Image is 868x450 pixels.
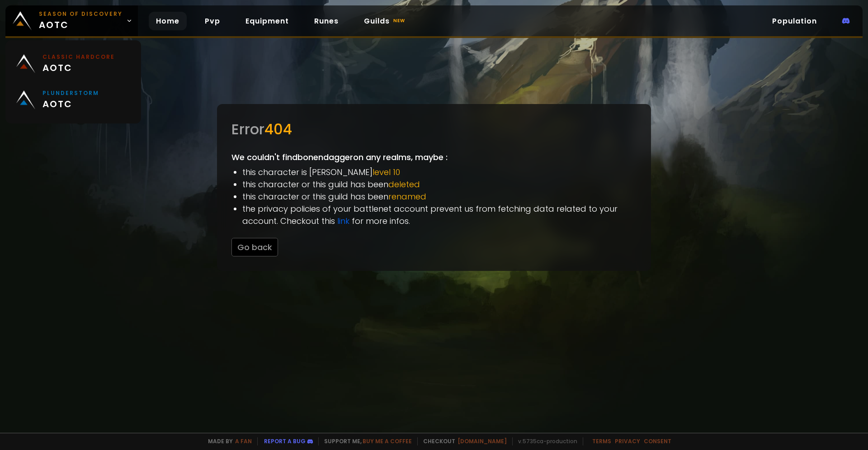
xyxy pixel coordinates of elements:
[388,179,420,190] span: deleted
[242,166,637,178] li: this character is [PERSON_NAME]
[765,12,824,30] a: Population
[373,166,400,178] span: level 10
[307,12,346,30] a: Runes
[363,437,412,445] a: Buy me a coffee
[242,178,637,190] li: this character or this guild has been
[11,82,136,118] a: Plunderstormaotc
[231,238,278,256] button: Go back
[235,437,252,445] a: a fan
[242,190,637,203] li: this character or this guild has been
[417,437,507,445] span: Checkout
[357,12,414,30] a: Guildsnew
[149,12,187,30] a: Home
[42,97,99,111] span: aotc
[198,12,227,30] a: Pvp
[203,437,252,445] span: Made by
[39,10,123,32] span: aotc
[42,53,115,61] small: Classic Hardcore
[42,89,99,97] small: Plunderstorm
[5,5,138,36] a: Season of Discoveryaotc
[231,242,278,253] a: Go back
[337,215,349,227] a: link
[644,437,671,445] a: Consent
[264,119,292,139] span: 404
[11,46,136,82] a: Classic Hardcoreaotc
[592,437,611,445] a: Terms
[231,118,637,140] div: Error
[458,437,507,445] a: [DOMAIN_NAME]
[217,104,651,271] div: We couldn't find bonendagger on any realms, maybe :
[42,61,115,75] span: aotc
[512,437,577,445] span: v. 5735ca - production
[615,437,640,445] a: Privacy
[238,12,296,30] a: Equipment
[264,437,306,445] a: Report a bug
[318,437,412,445] span: Support me,
[392,15,407,26] small: new
[242,203,637,227] li: the privacy policies of your battlenet account prevent us from fetching data related to your acco...
[388,191,426,202] span: renamed
[39,10,123,18] small: Season of Discovery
